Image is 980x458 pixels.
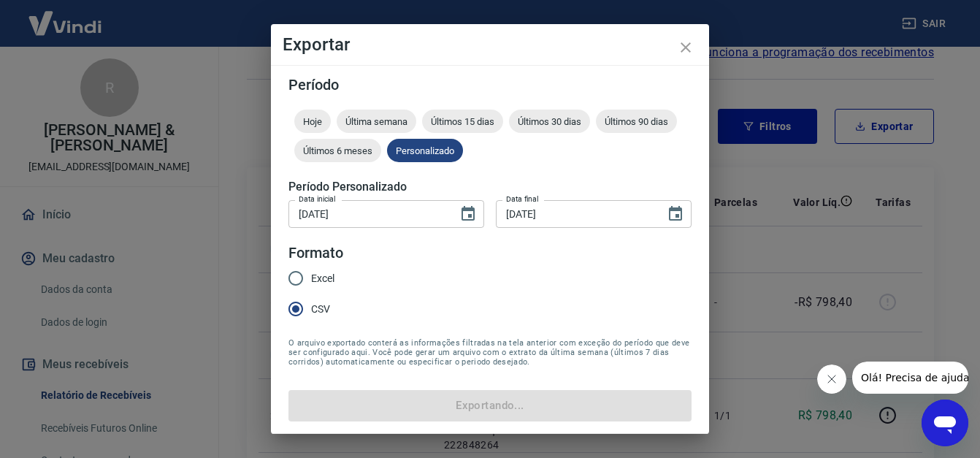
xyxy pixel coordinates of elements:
legend: Formato [288,243,343,264]
span: Excel [311,271,334,286]
label: Data final [506,194,539,205]
h5: Período Personalizado [288,180,692,194]
div: Últimos 90 dias [596,110,677,133]
button: close [668,30,703,65]
div: Última semana [337,110,416,133]
span: CSV [311,302,330,317]
span: O arquivo exportado conterá as informações filtradas na tela anterior com exceção do período que ... [288,338,692,367]
span: Últimos 6 meses [294,145,381,156]
span: Personalizado [387,145,463,156]
input: DD/MM/YYYY [496,200,655,227]
div: Últimos 15 dias [422,110,503,133]
span: Última semana [337,116,416,127]
span: Últimos 90 dias [596,116,677,127]
iframe: Mensagem da empresa [852,362,968,394]
span: Hoje [294,116,331,127]
span: Olá! Precisa de ajuda? [9,10,123,22]
input: DD/MM/YYYY [288,200,448,227]
h4: Exportar [283,36,697,53]
div: Últimos 6 meses [294,139,381,162]
div: Hoje [294,110,331,133]
iframe: Botão para abrir a janela de mensagens [922,400,968,446]
button: Choose date, selected date is 25 de ago de 2025 [661,199,690,229]
span: Últimos 30 dias [509,116,590,127]
h5: Período [288,77,692,92]
button: Choose date, selected date is 1 de ago de 2025 [453,199,483,229]
iframe: Fechar mensagem [817,365,846,394]
div: Últimos 30 dias [509,110,590,133]
label: Data inicial [299,194,336,205]
div: Personalizado [387,139,463,162]
span: Últimos 15 dias [422,116,503,127]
